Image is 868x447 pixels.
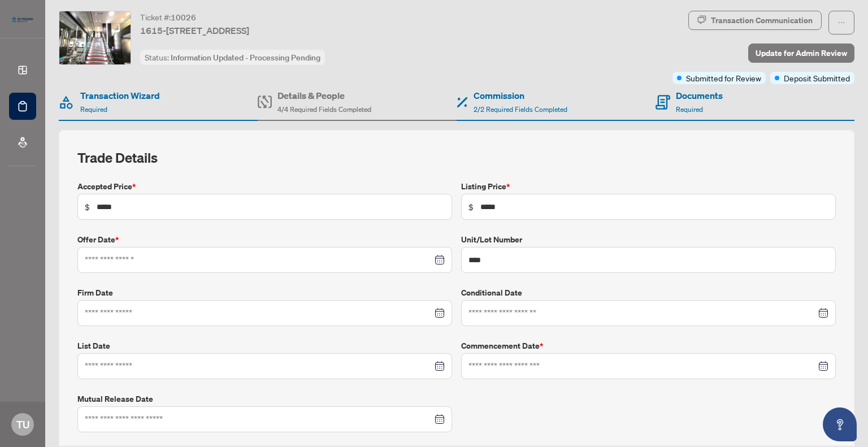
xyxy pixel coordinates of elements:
h4: Commission [474,89,567,102]
div: Ticket #: [140,11,196,24]
h2: Trade Details [77,149,836,167]
span: $ [85,201,90,213]
button: Open asap [823,407,857,441]
label: Commencement Date [461,340,836,352]
span: Required [80,105,107,114]
span: Submitted for Review [686,72,761,84]
span: 4/4 Required Fields Completed [277,105,371,114]
h4: Details & People [277,89,371,102]
span: Required [676,105,703,114]
div: Status: [140,50,325,65]
label: Listing Price [461,180,836,193]
span: ellipsis [837,19,845,27]
h4: Transaction Wizard [80,89,160,102]
label: Unit/Lot Number [461,233,836,246]
label: Accepted Price [77,180,452,193]
span: TU [16,416,29,432]
div: Transaction Communication [711,11,813,29]
span: Information Updated - Processing Pending [171,53,320,63]
button: Transaction Communication [688,11,822,30]
span: 1615-[STREET_ADDRESS] [140,24,249,37]
img: logo [9,14,36,25]
label: Offer Date [77,233,452,246]
span: 2/2 Required Fields Completed [474,105,567,114]
img: IMG-C12348875_1.jpg [59,11,131,64]
label: List Date [77,340,452,352]
span: Update for Admin Review [756,44,847,62]
label: Mutual Release Date [77,393,452,405]
span: Deposit Submitted [784,72,850,84]
button: Update for Admin Review [748,44,854,63]
label: Firm Date [77,287,452,299]
h4: Documents [676,89,723,102]
span: $ [468,201,474,213]
label: Conditional Date [461,287,836,299]
span: 10026 [171,12,196,23]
